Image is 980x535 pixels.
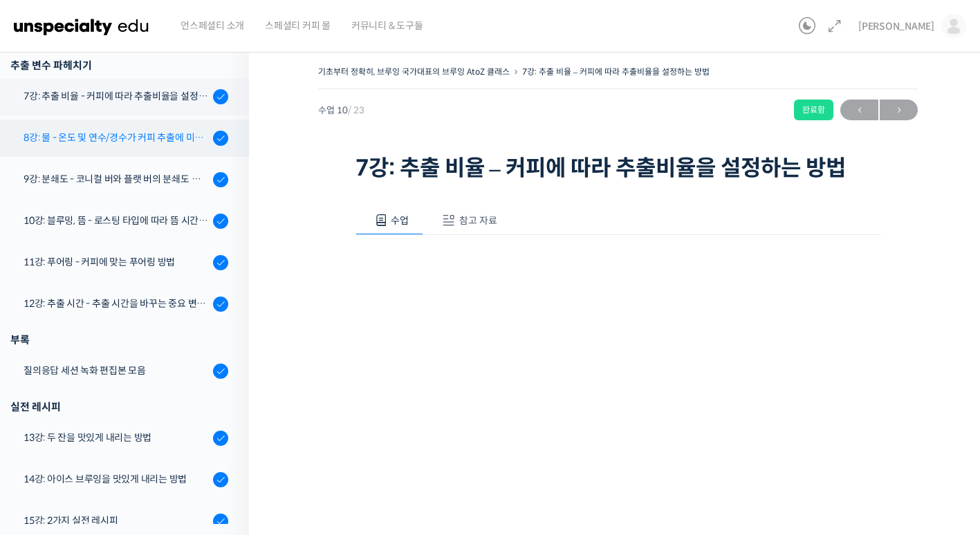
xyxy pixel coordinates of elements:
[24,254,209,270] div: 11강: 푸어링 - 커피에 맞는 푸어링 방법
[794,100,833,120] div: 완료함
[24,513,209,528] div: 15강: 2가지 실전 레시피
[24,171,209,187] div: 9강: 분쇄도 - 코니컬 버와 플랫 버의 분쇄도 차이는 왜 추출 결과물에 영향을 미치는가
[24,130,209,145] div: 8강: 물 - 온도 및 연수/경수가 커피 추출에 미치는 영향
[840,101,878,120] span: ←
[127,442,143,453] span: 대화
[522,66,710,77] a: 7강: 추출 비율 – 커피에 따라 추출비율을 설정하는 방법
[44,441,52,452] span: 홈
[24,363,209,378] div: 질의응답 세션 녹화 편집본 모음
[24,88,209,104] div: 7강: 추출 비율 - 커피에 따라 추출비율을 설정하는 방법
[10,397,228,416] div: 실전 레시피
[391,214,409,227] span: 수업
[355,155,881,181] h1: 7강: 추출 비율 – 커피에 따라 추출비율을 설정하는 방법
[318,106,364,115] span: 수업 10
[10,56,228,75] div: 추출 변수 파헤치기
[10,330,228,349] div: 부록
[214,441,230,452] span: 설정
[91,420,178,455] a: 대화
[24,471,209,487] div: 14강: 아이스 브루잉을 맛있게 내리는 방법
[4,420,91,455] a: 홈
[459,214,497,227] span: 참고 자료
[178,420,266,455] a: 설정
[840,100,878,120] a: ←이전
[348,104,364,116] span: / 23
[24,296,209,311] div: 12강: 추출 시간 - 추출 시간을 바꾸는 중요 변수 파헤치기
[880,100,918,120] a: 다음→
[880,101,918,120] span: →
[858,20,934,32] span: [PERSON_NAME]
[24,213,209,228] div: 10강: 블루밍, 뜸 - 로스팅 타입에 따라 뜸 시간을 다르게 해야 하는 이유
[318,66,510,77] a: 기초부터 정확히, 브루잉 국가대표의 브루잉 AtoZ 클래스
[24,430,209,445] div: 13강: 두 잔을 맛있게 내리는 방법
